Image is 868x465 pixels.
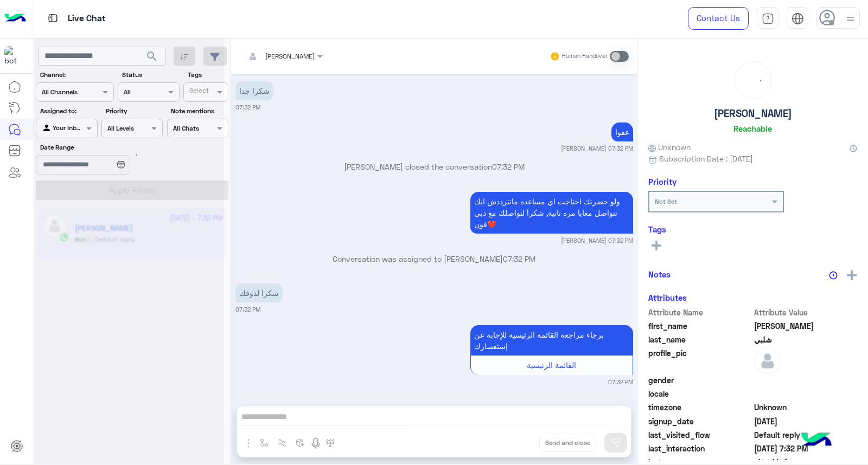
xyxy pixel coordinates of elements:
img: Logo [4,7,26,30]
small: 07:32 PM [235,305,260,314]
span: [PERSON_NAME] [265,52,315,60]
p: 23/9/2025, 7:32 PM [470,325,633,356]
h6: Attributes [648,293,687,302]
p: Live Chat [68,11,106,26]
img: hulul-logo.png [797,422,835,460]
div: loading... [119,145,138,164]
span: profile_pic [648,347,752,372]
p: 23/9/2025, 7:32 PM [470,192,633,234]
img: add [847,270,857,280]
h6: Notes [648,269,671,279]
span: signup_date [648,416,752,427]
span: 2025-09-23T13:29:43.405Z [754,416,858,427]
div: Select [188,86,209,98]
div: loading... [737,64,769,96]
span: first_name [648,320,752,332]
span: timezone [648,402,752,413]
h5: [PERSON_NAME] [714,107,792,120]
button: Send and close [539,434,596,452]
small: [PERSON_NAME] 07:32 PM [561,144,633,153]
img: tab [46,11,60,25]
span: locale [648,388,752,399]
span: gender [648,374,752,386]
span: 2025-09-23T16:32:51.166Z [754,443,858,454]
img: 1403182699927242 [4,46,24,66]
span: Unknown [648,141,691,153]
span: Default reply [754,429,858,441]
span: Attribute Name [648,307,752,318]
span: القائمة الرئيسية [527,360,576,370]
p: [PERSON_NAME] closed the conversation [235,161,633,172]
span: Unknown [754,402,858,413]
span: شلبي [754,334,858,345]
img: notes [829,271,838,280]
small: 07:32 PM [608,378,633,386]
h6: Reachable [733,124,772,133]
p: 23/9/2025, 7:32 PM [235,283,283,302]
span: عمرو [754,320,858,332]
a: Contact Us [688,7,749,30]
img: tab [762,12,774,25]
b: Not Set [655,197,677,205]
p: Conversation was assigned to [PERSON_NAME] [235,253,633,264]
img: profile [844,12,857,25]
img: defaultAdmin.png [754,347,781,374]
span: Attribute Value [754,307,858,318]
span: 07:32 PM [503,254,535,263]
small: Human Handover [562,52,608,61]
small: [PERSON_NAME] 07:32 PM [561,236,633,245]
p: 23/9/2025, 7:32 PM [611,122,633,141]
a: tab [757,7,778,30]
p: 23/9/2025, 7:32 PM [235,81,273,100]
h6: Priority [648,177,676,186]
span: null [754,388,858,399]
h6: Tags [648,224,857,234]
small: 07:32 PM [235,103,260,112]
span: last_name [648,334,752,345]
span: 07:32 PM [492,162,525,171]
span: last_visited_flow [648,429,752,441]
span: Subscription Date : [DATE] [659,153,753,164]
span: null [754,374,858,386]
img: tab [792,12,804,25]
span: last_interaction [648,443,752,454]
